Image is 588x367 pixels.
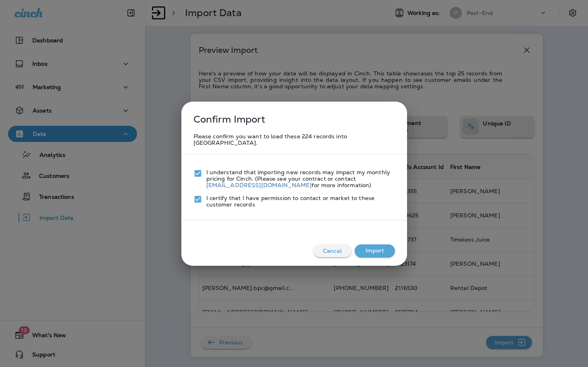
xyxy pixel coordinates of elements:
[206,195,395,208] p: I certify that I have permission to contact or market to these customer records
[193,133,395,146] p: Please confirm you want to load these 224 records into [GEOGRAPHIC_DATA].
[206,169,395,188] p: I understand that importing new records may impact my monthly pricing for Cinch. (Please see your...
[314,244,351,257] button: Cancel
[206,181,312,189] a: [EMAIL_ADDRESS][DOMAIN_NAME]
[189,110,266,129] p: Confirm Import
[355,244,395,257] button: Import
[320,244,345,257] p: Cancel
